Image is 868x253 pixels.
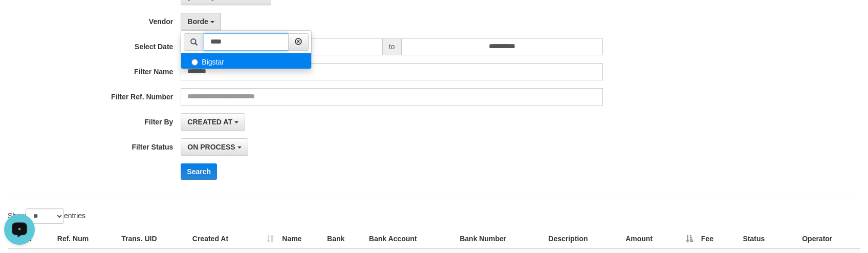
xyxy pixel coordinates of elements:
[181,163,217,180] button: Search
[191,59,198,66] input: Bigstar
[455,229,544,248] th: Bank Number
[181,113,245,131] button: CREATED AT
[181,13,221,30] button: Borde
[53,229,118,248] th: Ref. Num
[365,229,455,248] th: Bank Account
[8,208,85,224] label: Show entries
[181,53,311,69] label: Bigstar
[323,229,365,248] th: Bank
[382,38,402,55] span: to
[181,138,248,156] button: ON PROCESS
[278,229,323,248] th: Name
[621,229,697,248] th: Amount: activate to sort column descending
[187,118,232,126] span: CREATED AT
[4,4,35,35] button: Open LiveChat chat widget
[697,229,739,248] th: Fee
[117,229,188,248] th: Trans. UID
[739,229,798,248] th: Status
[26,208,64,224] select: Showentries
[187,17,208,26] span: Borde
[545,229,622,248] th: Description
[187,143,235,151] span: ON PROCESS
[798,229,860,248] th: Operator
[188,229,278,248] th: Created At: activate to sort column ascending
